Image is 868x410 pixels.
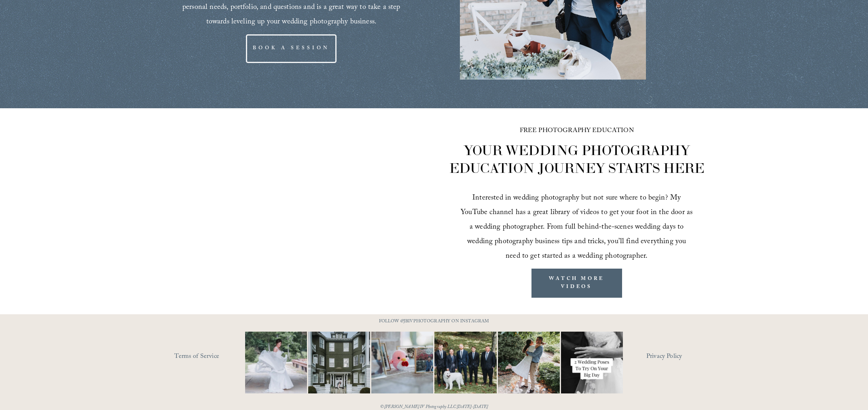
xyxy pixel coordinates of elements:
[230,332,323,393] img: Not every photo needs to be perfectly still, sometimes the best ones are the ones that feel like ...
[646,351,717,363] a: Privacy Policy
[419,332,512,393] img: Happy #InternationalDogDay to all the pups who have made wedding days, engagement sessions, and p...
[299,332,379,393] img: Wideshots aren't just &quot;nice to have,&quot; they're a wedding day essential! 🙌 #Wideshotwedne...
[246,34,337,63] a: BOOK A SESSION
[461,192,694,263] span: Interested in wedding photography but not sure where to begin? My YouTube channel has a great lib...
[356,332,449,393] img: This has got to be one of the cutest detail shots I've ever taken for a wedding! 📷 @thewoobles #I...
[531,269,622,297] a: WATCH MORE VIDEOS
[498,321,560,404] img: It&rsquo;s that time of year where weddings and engagements pick up and I get the joy of capturin...
[174,351,269,363] a: Terms of Service
[363,317,505,326] p: FOLLOW @JBIVPHOTOGRAPHY ON INSTAGRAM
[520,126,634,137] span: FREE PHOTOGRAPHY EDUCATION
[449,142,704,177] span: YOUR WEDDING PHOTOGRAPHY EDUCATION JOURNEY STARTS HERE
[175,154,408,286] iframe: YouTube embed
[545,332,638,393] img: Let&rsquo;s talk about poses for your wedding day! It doesn&rsquo;t have to be complicated, somet...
